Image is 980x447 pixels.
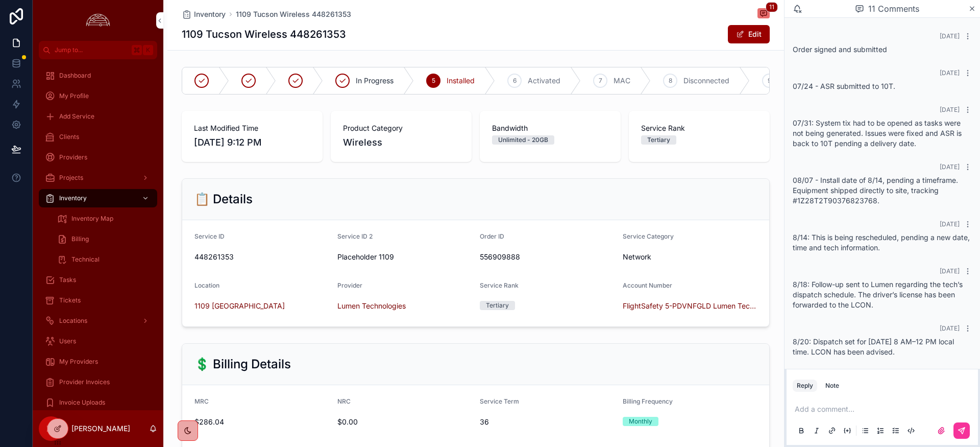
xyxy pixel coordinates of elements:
[528,76,560,86] span: Activated
[71,424,130,434] p: [PERSON_NAME]
[337,397,351,405] span: NRC
[793,176,958,205] span: 08/07 - Install date of 8/14, pending a timeframe. Equipment shipped directly to site, tracking #...
[480,252,615,262] span: 556909888
[39,107,157,126] a: Add Service
[194,135,310,150] span: [DATE] 9:12 PM
[39,66,157,85] a: Dashboard
[39,169,157,187] a: Projects
[51,209,157,228] a: Inventory Map
[821,380,843,392] button: Note
[940,324,960,332] span: [DATE]
[793,119,962,148] span: 07/31: System tix had to be opened as tasks were not being generated. Issues were fixed and ASR i...
[39,312,157,330] a: Locations
[793,233,970,252] span: 8/14: This is being rescheduled, pending a new date, time and tech information.
[39,271,157,289] a: Tasks
[55,46,128,54] span: Jump to...
[766,2,778,12] span: 11
[59,72,91,80] span: Dashboard
[940,32,960,40] span: [DATE]
[623,252,651,262] span: Network
[940,220,960,228] span: [DATE]
[59,276,76,284] span: Tasks
[194,281,219,289] span: Location
[59,174,83,182] span: Projects
[757,8,770,20] button: 11
[39,393,157,412] a: Invoice Uploads
[194,301,285,311] a: 1109 [GEOGRAPHIC_DATA]
[51,230,157,248] a: Billing
[71,255,100,264] span: Technical
[629,417,652,426] div: Monthly
[498,135,548,145] div: Unlimited - 20GB
[793,45,887,54] span: Order signed and submitted
[768,77,771,85] span: 9
[793,82,895,90] span: 07/24 - ASR submitted to 10T.
[39,189,157,207] a: Inventory
[868,3,919,15] span: 11 Comments
[337,417,472,427] span: $0.00
[641,123,757,133] span: Service Rank
[194,397,209,405] span: MRC
[33,59,163,410] div: scrollable content
[59,133,79,141] span: Clients
[59,296,81,304] span: Tickets
[59,112,94,121] span: Add Service
[39,332,157,350] a: Users
[337,281,362,289] span: Provider
[194,232,225,240] span: Service ID
[39,352,157,371] a: My Providers
[59,92,89,100] span: My Profile
[480,232,504,240] span: Order ID
[51,250,157,269] a: Technical
[182,27,346,41] h1: 1109 Tucson Wireless 448261353
[623,281,672,289] span: Account Number
[599,77,602,85] span: 7
[614,76,630,86] span: MAC
[59,153,87,161] span: Providers
[39,128,157,146] a: Clients
[623,397,673,405] span: Billing Frequency
[71,235,89,243] span: Billing
[194,417,329,427] span: $286.04
[480,397,519,405] span: Service Term
[59,194,87,202] span: Inventory
[59,358,98,366] span: My Providers
[59,378,110,386] span: Provider Invoices
[59,317,87,325] span: Locations
[337,301,406,311] a: Lumen Technologies
[793,337,954,356] span: 8/20: Dispatch set for [DATE] 8 AM–12 PM local time. LCON has been advised.
[343,135,382,150] span: Wireless
[194,123,310,133] span: Last Modified Time
[447,76,475,86] span: Installed
[71,215,113,223] span: Inventory Map
[46,422,56,435] span: IM
[623,232,674,240] span: Service Category
[486,301,509,310] div: Tertiary
[480,281,519,289] span: Service Rank
[432,77,435,85] span: 5
[182,9,226,19] a: Inventory
[144,46,152,54] span: K
[59,337,76,345] span: Users
[343,123,459,133] span: Product Category
[940,163,960,171] span: [DATE]
[194,9,226,19] span: Inventory
[39,373,157,391] a: Provider Invoices
[236,9,351,19] a: 1109 Tucson Wireless 448261353
[39,41,157,59] button: Jump to...K
[793,380,817,392] button: Reply
[940,106,960,113] span: [DATE]
[669,77,672,85] span: 8
[39,291,157,310] a: Tickets
[647,135,670,145] div: Tertiary
[940,69,960,77] span: [DATE]
[793,280,963,309] span: 8/18: Follow-up sent to Lumen regarding the tech’s dispatch schedule. The driver’s license has be...
[623,301,757,311] a: FlightSafety 5-PDVNFGLD Lumen Technologies
[513,77,517,85] span: 6
[194,356,291,372] h2: 💲 Billing Details
[59,398,105,407] span: Invoice Uploads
